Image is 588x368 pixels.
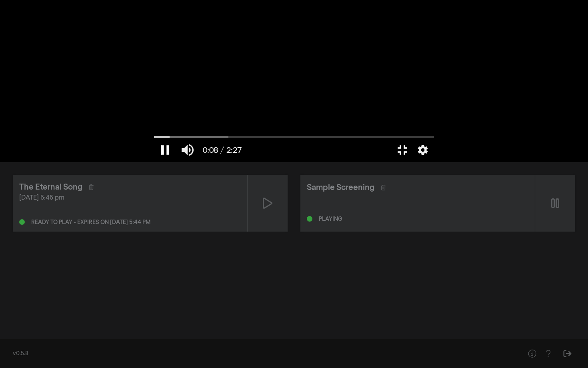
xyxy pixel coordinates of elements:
[391,138,414,162] button: Exit full screen
[154,138,176,162] button: Pause
[176,138,199,162] button: Mute
[19,193,241,203] div: [DATE] 5:45 pm
[199,138,246,162] button: 0:08 / 2:27
[414,138,432,162] button: More settings
[307,182,374,194] div: Sample Screening
[19,181,82,193] div: The Eternal Song
[540,346,556,362] button: Help
[13,350,508,358] div: v0.5.8
[559,346,575,362] button: Sign Out
[524,346,540,362] button: Help
[31,220,150,225] div: Ready to play - expires on [DATE] 5:44 pm
[319,216,342,222] div: Playing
